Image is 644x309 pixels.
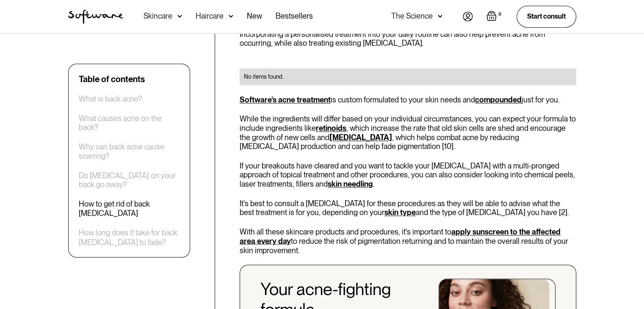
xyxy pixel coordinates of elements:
[79,114,180,132] a: What causes acne on the back?
[79,143,180,161] a: Why can back acne cause scarring?
[475,95,522,104] a: compounded
[438,12,442,20] img: arrow down
[384,208,416,217] a: skin type
[244,72,572,81] div: No items found.
[177,12,182,20] img: arrow down
[517,6,576,27] a: Start consult
[240,227,561,246] a: apply sunscreen to the affected area every day
[68,9,123,24] a: home
[316,124,346,132] a: retinoids
[79,74,145,84] div: Table of contents
[240,161,576,189] p: If your breakouts have cleared and you want to tackle your [MEDICAL_DATA] with a multi-pronged ap...
[79,200,180,218] a: How to get rid of back [MEDICAL_DATA]
[240,95,576,105] p: is custom formulated to your skin needs and just for you.
[229,12,233,20] img: arrow down
[329,133,392,142] a: [MEDICAL_DATA]
[68,9,123,24] img: Software Logo
[196,12,224,20] div: Haircare
[79,94,142,104] a: What is back acne?
[497,11,503,18] div: 0
[328,179,373,188] a: skin needling
[486,11,503,22] a: Open empty cart
[240,95,331,104] a: Software's acne treatment
[144,12,172,20] div: Skincare
[79,228,180,246] a: How long does it take for back [MEDICAL_DATA] to fade?
[240,114,576,151] p: While the ingredients will differ based on your individual circumstances, you can expect your for...
[240,227,576,255] p: With all these skincare products and procedures, it's important to to reduce the risk of pigmenta...
[391,12,433,20] div: The Science
[240,30,576,48] p: Incorporating a personalised treatment into your daily routine can also help prevent acne from oc...
[240,199,576,217] p: It's best to consult a [MEDICAL_DATA] for these procedures as they will be able to advise what th...
[79,171,180,189] a: Do [MEDICAL_DATA] on your back go away?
